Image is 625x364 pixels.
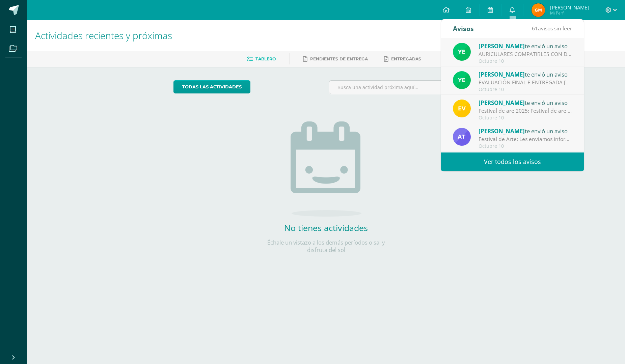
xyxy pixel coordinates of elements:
[35,29,172,42] span: Actividades recientes y próximas
[479,71,525,78] span: [PERSON_NAME]
[329,81,479,94] input: Busca una actividad próxima aquí...
[441,152,584,171] a: Ver todos los avisos
[391,56,421,61] span: Entregadas
[532,3,545,17] img: 175701af315c50fbd2e72832e786420b.png
[173,80,250,93] a: todas las Actividades
[479,87,572,92] div: Octubre 10
[479,127,525,135] span: [PERSON_NAME]
[453,43,471,61] img: fd93c6619258ae32e8e829e8701697bb.png
[532,25,538,32] span: 61
[453,128,471,146] img: e0d417c472ee790ef5578283e3430836.png
[453,71,471,89] img: fd93c6619258ae32e8e829e8701697bb.png
[479,99,525,107] span: [PERSON_NAME]
[259,239,393,254] p: Échale un vistazo a los demás períodos o sal y disfruta del sol
[479,79,572,86] div: EVALUACIÓN FINAL E ENTREGADA HOY : Estimados padres de familia, el día de hoy se devolvió el exam...
[310,56,368,61] span: Pendientes de entrega
[479,115,572,121] div: Octubre 10
[291,121,361,217] img: no_activities.png
[479,98,572,107] div: te envió un aviso
[479,70,572,79] div: te envió un aviso
[479,135,572,143] div: Festival de Arte: Les enviamos información importante para el festival de Arte
[255,56,276,61] span: Tablero
[479,50,572,58] div: AURICULARES COMPATIBLES CON DISPOSITIVO PARA LUNES 13 DE OCTUBRE: Estimados padres de familia y c...
[550,10,589,16] span: Mi Perfil
[453,19,474,38] div: Avisos
[247,54,276,64] a: Tablero
[550,4,589,11] span: [PERSON_NAME]
[259,222,393,233] h2: No tienes actividades
[384,54,421,64] a: Entregadas
[479,42,525,50] span: [PERSON_NAME]
[479,58,572,64] div: Octubre 10
[532,25,572,32] span: avisos sin leer
[479,107,572,115] div: Festival de are 2025: Festival de are 2025
[479,41,572,50] div: te envió un aviso
[479,143,572,149] div: Octubre 10
[303,54,368,64] a: Pendientes de entrega
[479,127,572,135] div: te envió un aviso
[453,100,471,117] img: 383db5ddd486cfc25017fad405f5d727.png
